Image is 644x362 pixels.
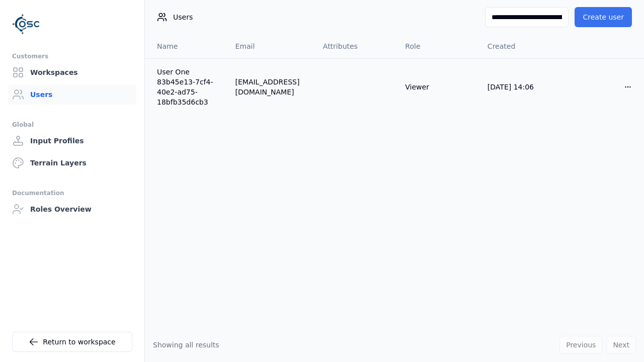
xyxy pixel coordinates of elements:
span: Showing all results [153,341,219,349]
span: Users [173,12,193,22]
div: Viewer [405,82,471,92]
a: Return to workspace [12,332,132,352]
div: [EMAIL_ADDRESS][DOMAIN_NAME] [235,77,307,97]
a: User One 83b45e13-7cf4-40e2-ad75-18bfb35d6cb3 [157,67,219,107]
img: Logo [12,10,40,38]
th: Role [397,34,479,58]
a: Users [8,84,136,105]
div: Global [12,119,132,131]
a: Workspaces [8,62,136,82]
th: Attributes [315,34,397,58]
div: [DATE] 14:06 [488,82,554,92]
a: Input Profiles [8,131,136,151]
div: Documentation [12,187,132,199]
div: Customers [12,50,132,62]
th: Email [227,34,315,58]
button: Create user [575,7,632,27]
a: Roles Overview [8,199,136,219]
th: Created [479,34,562,58]
a: Terrain Layers [8,153,136,173]
th: Name [145,34,227,58]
